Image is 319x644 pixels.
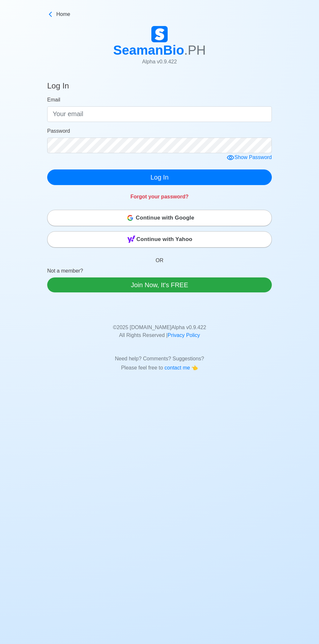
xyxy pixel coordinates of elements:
h4: Log In [47,81,69,93]
h1: SeamanBio [113,42,206,58]
button: Continue with Google [47,210,272,226]
span: contact me [164,365,191,370]
button: Continue with Yahoo [47,231,272,248]
a: SeamanBio.PHAlpha v0.9.422 [113,26,206,71]
img: Logo [151,26,168,42]
span: .PH [184,43,206,57]
p: © 2025 [DOMAIN_NAME] Alpha v 0.9.422 All Rights Reserved | [52,316,267,339]
button: Log In [47,169,272,185]
span: Continue with Yahoo [136,233,192,246]
p: Please feel free to [52,364,267,372]
span: Password [47,128,70,134]
a: Forgot your password? [131,194,189,199]
div: Show Password [227,154,272,162]
p: Alpha v 0.9.422 [113,58,206,66]
a: Privacy Policy [168,332,200,338]
input: Your email [47,106,272,122]
span: Home [56,10,70,18]
a: Home [47,10,272,18]
span: point [191,365,198,370]
p: Need help? Comments? Suggestions? [52,347,267,363]
a: Join Now, It's FREE [47,277,272,292]
span: Email [47,97,60,102]
p: OR [47,249,272,267]
p: Not a member? [47,267,272,277]
span: Continue with Google [136,211,194,224]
